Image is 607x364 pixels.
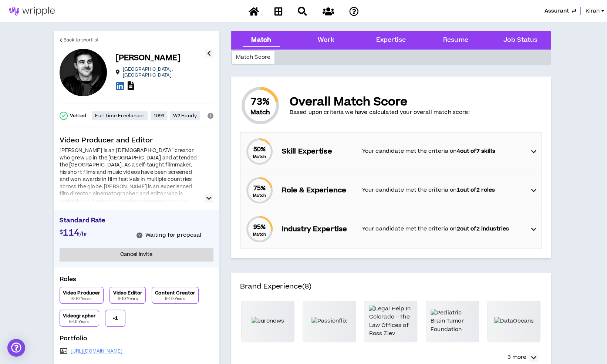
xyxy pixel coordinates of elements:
[60,248,213,262] button: Cancel Invite
[232,51,275,64] div: Match Score
[155,290,195,296] p: Content Creator
[60,147,200,227] div: [PERSON_NAME] is an [DEMOGRAPHIC_DATA] creator who grew up in the [GEOGRAPHIC_DATA] and attended ...
[118,296,138,302] p: 6-10 Years
[362,186,524,194] p: Your candidate met the criteria on
[113,290,142,296] p: Video Editor
[240,171,542,210] div: 75%MatchRole & ExperienceYour candidate met the criteria on1out of2 roles
[208,113,213,119] span: info-circle
[116,53,181,63] p: [PERSON_NAME]
[60,216,213,227] p: Standard Rate
[290,109,470,116] p: Based upon criteria we have calculated your overall match score:
[282,224,355,235] p: Industry Expertise
[376,36,405,45] div: Expertise
[362,225,524,233] p: Your candidate met the criteria on
[503,36,537,45] div: Job Status
[544,7,569,15] span: Assurant
[80,230,88,238] span: /hr
[253,184,266,193] span: 75 %
[456,225,509,233] strong: 2 out of 2 industries
[173,113,197,119] p: W2 Hourly
[60,49,107,96] div: Colin B.
[95,113,145,119] p: Full-Time Freelancer
[585,7,600,15] span: Kiran
[240,132,542,171] div: 50%MatchSkill ExpertiseYour candidate met the criteria on4out of7 skills
[60,135,213,146] p: Video Producer and Editor
[240,282,542,301] h4: Brand Experience (8)
[253,145,266,154] span: 50 %
[69,319,90,325] p: 6-10 Years
[253,154,266,159] small: Match
[252,317,284,325] img: euronews
[282,146,355,157] p: Skill Expertise
[253,223,266,232] span: 95 %
[311,317,347,325] img: Passionflix
[431,309,474,334] img: Pediatric Brain Tumor Foundation
[443,36,468,45] div: Resume
[60,228,63,236] span: $
[362,147,524,155] p: Your candidate met the criteria on
[60,275,213,287] p: Roles
[251,96,269,108] span: 73 %
[456,147,495,155] strong: 4 out of 7 skills
[507,353,526,361] p: 3 more
[105,310,125,327] button: +1
[64,37,99,44] span: Back to shortlist
[136,232,142,238] span: question-circle
[63,226,80,239] span: 114
[71,348,123,354] a: [URL][DOMAIN_NAME]
[251,36,271,45] div: Match
[253,193,266,198] small: Match
[63,313,96,319] p: Videographer
[250,108,270,117] small: Match
[369,305,412,338] img: Legal Help In Colorado - The Law Offices of Ross Ziev
[145,232,202,239] p: Waiting for proposal
[154,113,164,119] p: 1099
[290,95,470,109] p: Overall Match Score
[165,296,185,302] p: 6-10 Years
[60,31,99,49] a: Back to shortlist
[123,66,205,78] p: [GEOGRAPHIC_DATA] , [GEOGRAPHIC_DATA]
[60,334,213,346] p: Portfolio
[71,296,92,302] p: 6-10 Years
[240,210,542,249] div: 95%MatchIndustry ExpertiseYour candidate met the criteria on2out of2 industries
[456,186,495,194] strong: 1 out of 2 roles
[63,290,101,296] p: Video Producer
[113,315,118,321] p: + 1
[282,185,355,196] p: Role & Experience
[253,232,266,237] small: Match
[60,112,68,120] span: check-circle
[318,36,334,45] div: Work
[7,339,25,357] div: Open Intercom Messenger
[70,113,87,119] p: Vetted
[494,317,534,325] img: DataOceans
[544,7,576,15] button: Assurant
